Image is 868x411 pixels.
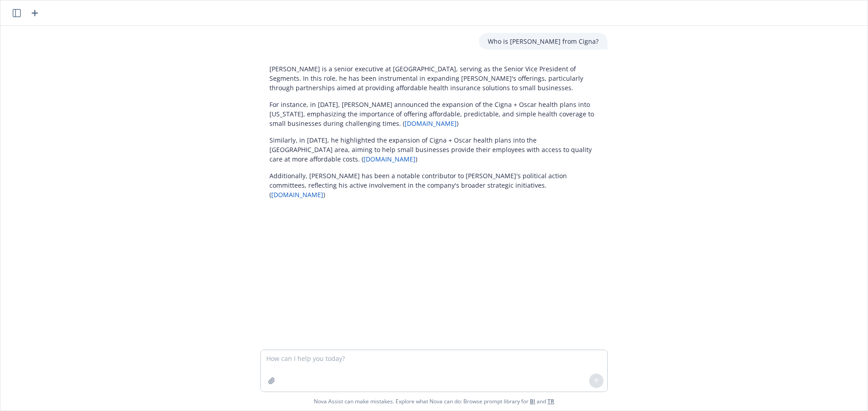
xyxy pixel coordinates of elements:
p: Similarly, in [DATE], he highlighted the expansion of Cigna + Oscar health plans into the [GEOGRA... [269,135,599,164]
a: BI [530,397,535,405]
p: Who is [PERSON_NAME] from Cigna? [488,37,599,46]
span: Nova Assist can make mistakes. Explore what Nova can do: Browse prompt library for and [4,392,864,411]
p: For instance, in [DATE], [PERSON_NAME] announced the expansion of the Cigna + Oscar health plans ... [269,100,599,128]
p: Additionally, [PERSON_NAME] has been a notable contributor to [PERSON_NAME]'s political action co... [269,171,599,199]
p: [PERSON_NAME] is a senior executive at [GEOGRAPHIC_DATA], serving as the Senior Vice President of... [269,64,599,92]
a: [DOMAIN_NAME] [271,190,323,199]
a: [DOMAIN_NAME] [363,155,415,163]
a: TR [547,397,554,405]
a: [DOMAIN_NAME] [405,119,457,128]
